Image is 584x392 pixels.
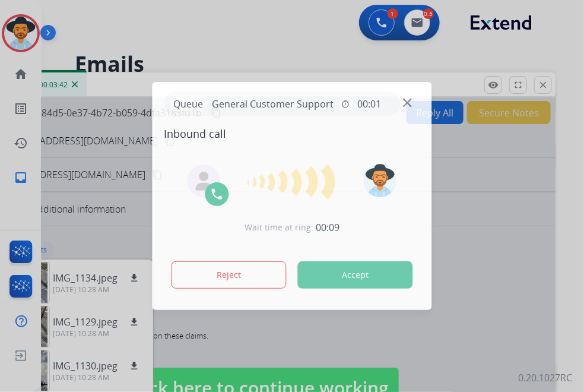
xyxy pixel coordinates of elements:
span: Inbound call [164,125,420,142]
img: avatar [363,164,396,197]
span: General Customer Support [208,97,339,111]
mat-icon: timer [341,99,351,109]
span: Wait time at ring: [245,222,313,233]
img: call-icon [210,187,224,201]
button: Reject [172,261,287,289]
span: 00:09 [316,220,339,235]
span: 00:01 [358,97,382,111]
img: agent-avatar [195,172,214,191]
img: close-button [403,99,412,108]
button: Accept [298,261,413,289]
p: Queue [169,96,208,111]
p: 0.20.1027RC [518,371,572,385]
